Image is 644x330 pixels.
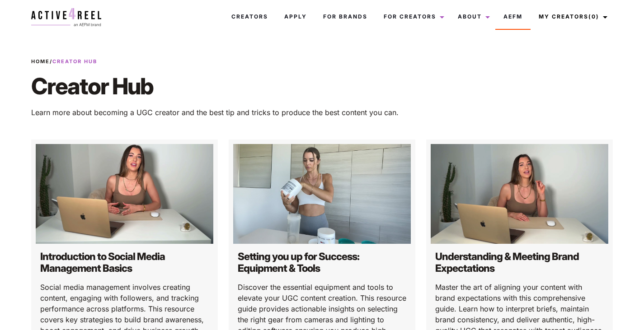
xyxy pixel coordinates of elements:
[435,251,604,275] h2: Understanding & Meeting Brand Expectations
[52,58,97,65] strong: Creator Hub
[31,58,97,65] span: /
[315,5,376,29] a: For Brands
[31,73,415,100] h1: Creator Hub
[238,251,406,275] h2: Setting you up for Success: Equipment & Tools
[31,107,415,118] p: Learn more about becoming a UGC creator and the best tip and tricks to produce the best content y...
[40,251,209,275] h2: Introduction to Social Media Management Basics
[450,5,495,29] a: About
[36,144,213,244] img: Video Thumbnail
[495,5,531,29] a: AEFM
[431,144,608,244] img: Video Thumbnail
[31,8,101,26] img: a4r-logo.svg
[223,5,276,29] a: Creators
[588,13,599,20] span: (0)
[376,5,450,29] a: For Creators
[233,144,411,244] img: Video Thumbnail
[531,5,613,29] a: My Creators(0)
[31,58,50,65] a: Home
[276,5,315,29] a: Apply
